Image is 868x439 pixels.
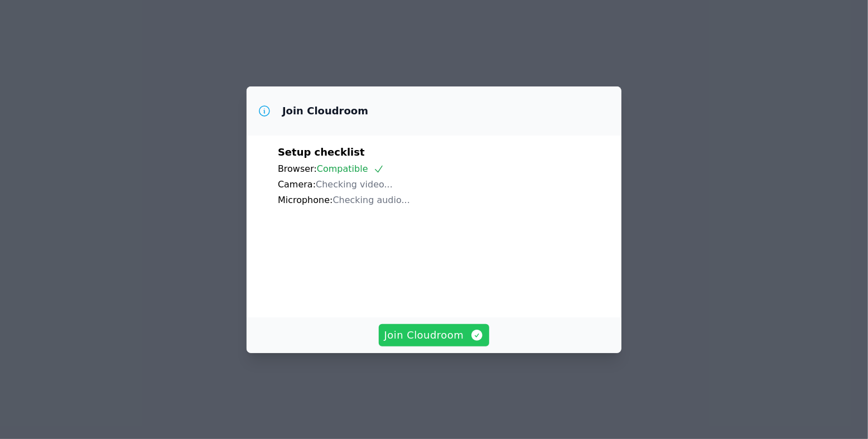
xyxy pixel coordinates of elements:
[278,179,316,190] span: Camera:
[316,179,393,190] span: Checking video...
[278,146,365,158] span: Setup checklist
[317,163,384,174] span: Compatible
[379,324,490,346] button: Join Cloudroom
[333,195,410,205] span: Checking audio...
[278,195,333,205] span: Microphone:
[282,104,368,118] h3: Join Cloudroom
[278,163,317,174] span: Browser:
[384,327,484,343] span: Join Cloudroom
